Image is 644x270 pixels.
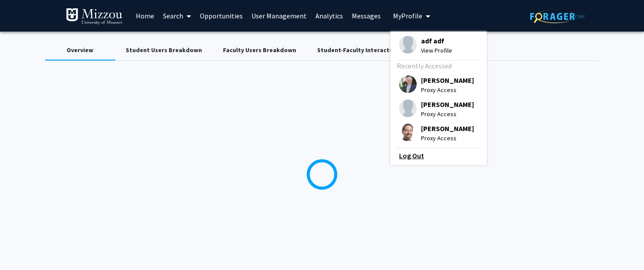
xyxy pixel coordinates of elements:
[421,109,474,119] span: Proxy Access
[317,46,402,55] div: Student-Faculty Interactions
[195,0,247,31] a: Opportunities
[399,36,452,55] div: Profile Pictureadf adfView Profile
[399,124,474,143] div: Profile Picture[PERSON_NAME]Proxy Access
[421,99,474,109] span: [PERSON_NAME]
[67,46,93,55] div: Overview
[131,0,159,31] a: Home
[397,60,478,71] div: Recently Accessed
[399,124,417,141] img: Profile Picture
[393,11,422,20] span: My Profile
[399,75,417,93] img: Profile Picture
[7,231,37,263] iframe: Chat
[421,133,474,143] span: Proxy Access
[399,99,474,119] div: Profile Picture[PERSON_NAME]Proxy Access
[399,36,417,53] img: Profile Picture
[66,8,123,25] img: University of Missouri Logo
[399,150,478,161] a: Log Out
[159,0,195,31] a: Search
[399,99,417,117] img: Profile Picture
[530,10,585,23] img: ForagerOne Logo
[223,46,296,55] div: Faculty Users Breakdown
[311,0,347,31] a: Analytics
[347,0,385,31] a: Messages
[247,0,311,31] a: User Management
[399,75,474,95] div: Profile Picture[PERSON_NAME]Proxy Access
[421,75,474,85] span: [PERSON_NAME]
[421,85,474,95] span: Proxy Access
[421,124,474,133] span: [PERSON_NAME]
[421,36,452,46] span: adf adf
[126,46,202,55] div: Student Users Breakdown
[421,46,452,55] span: View Profile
